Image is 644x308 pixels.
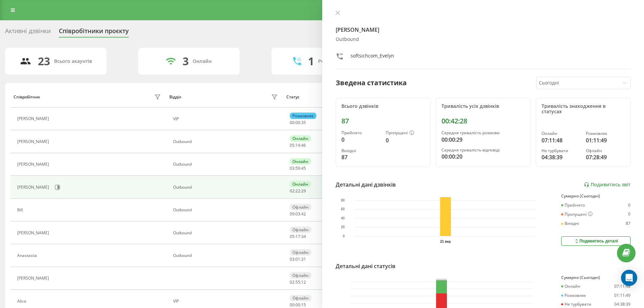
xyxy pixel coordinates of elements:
div: 3 [183,55,189,68]
div: Детальні дані статусів [336,262,396,270]
div: : : [290,120,306,125]
span: 01 [295,256,300,262]
div: Середня тривалість розмови [442,131,525,135]
div: : : [290,257,306,262]
div: Офлайн [290,249,311,256]
div: Сумарно (Сьогодні) [561,275,630,280]
span: 22 [295,188,300,194]
div: Оutbound [173,231,280,235]
div: Онлайн [561,284,580,289]
div: Співробітник [14,95,40,99]
div: 04:38:39 [614,302,630,307]
div: Тривалість знаходження в статусах [542,103,625,115]
div: VIP [173,117,280,121]
span: 35 [301,120,306,125]
a: Подивитись звіт [584,182,630,188]
text: 0 [342,234,344,238]
div: Офлайн [290,204,311,210]
span: 15 [301,302,306,308]
div: Онлайн [290,135,311,142]
text: 60 [341,207,345,211]
text: 21 вер [440,240,451,243]
span: 55 [295,279,300,285]
div: Середня тривалість відповіді [442,148,525,152]
span: 29 [301,188,306,194]
div: [PERSON_NAME] [17,162,51,167]
div: 04:38:39 [542,153,580,161]
div: 0 [386,136,425,144]
span: 02 [290,279,294,285]
div: 87 [341,117,425,125]
div: 0 [628,203,630,208]
div: 00:00:20 [442,152,525,161]
div: Пропущені [561,212,593,217]
div: Онлайн [193,58,212,64]
div: Оutbound [173,162,280,167]
div: 00:00:29 [442,136,525,144]
div: Зведена статистика [336,78,407,88]
div: : : [290,212,306,216]
text: 80 [341,198,345,202]
div: Офлайн [290,295,311,301]
div: [PERSON_NAME] [17,116,51,121]
span: 02 [290,188,294,194]
div: Вихідні [561,221,579,226]
div: 1 [308,55,314,68]
div: [PERSON_NAME] [17,276,51,281]
div: Всього акаунтів [54,58,92,64]
div: Пропущені [386,131,425,136]
span: 05 [290,234,294,239]
div: Сумарно (Сьогодні) [561,194,630,198]
div: Розмовляє [561,293,586,298]
text: 40 [341,216,345,220]
div: Активні дзвінки [5,27,51,38]
span: 00 [290,120,294,125]
div: 0 [628,212,630,217]
span: 09 [290,211,294,217]
div: : : [290,143,306,148]
div: 00:42:28 [442,117,525,125]
div: 07:11:48 [542,136,580,144]
div: 0 [341,136,380,144]
div: Розмовляє [586,131,625,136]
div: Не турбувати [542,148,580,153]
div: Alice [17,299,28,304]
div: Оutbound [173,185,280,190]
div: 87 [341,153,380,161]
div: Офлайн [586,148,625,153]
div: [PERSON_NAME] [17,231,51,235]
span: 03 [290,256,294,262]
div: : : [290,280,306,285]
span: 42 [301,211,306,217]
div: Вихідні [341,148,380,153]
text: 20 [341,225,345,229]
div: Тривалість усіх дзвінків [442,103,525,109]
div: Онлайн [290,158,311,165]
span: 03 [295,211,300,217]
div: Детальні дані дзвінків [336,181,396,189]
div: Не турбувати [561,302,591,307]
div: Anastasiia [17,253,39,258]
div: [PERSON_NAME] [17,185,51,190]
div: 07:11:48 [614,284,630,289]
div: 23 [38,55,50,68]
div: Офлайн [290,272,311,279]
span: 46 [301,142,306,148]
div: : : [290,189,306,193]
div: Open Intercom Messenger [621,270,637,286]
div: [PERSON_NAME] [17,139,51,144]
button: Подивитись деталі [561,236,630,246]
h4: [PERSON_NAME] [336,26,631,34]
div: Прийнято [561,203,585,208]
span: 00 [290,302,294,308]
span: 59 [295,165,300,171]
div: Оutbound [173,139,280,144]
div: 87 [626,221,630,226]
span: 12 [301,279,306,285]
div: Статус [286,95,300,99]
div: : : [290,234,306,239]
div: Прийнято [341,131,380,135]
div: : : [290,303,306,307]
div: Оutbound [173,208,280,212]
span: 05 [290,142,294,148]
